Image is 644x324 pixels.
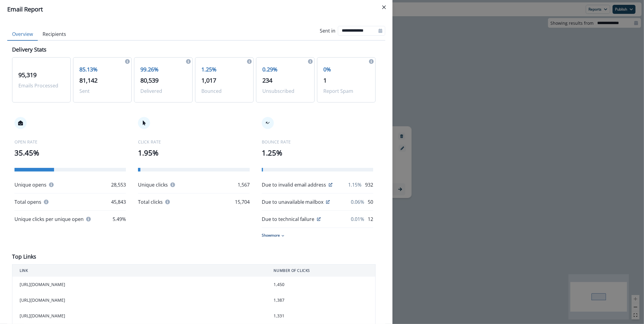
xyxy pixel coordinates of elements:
p: Due to technical failure [262,215,315,223]
p: Bounced [201,87,247,95]
td: [URL][DOMAIN_NAME] [12,308,267,324]
button: Recipients [38,28,71,41]
span: 80,539 [140,76,159,84]
p: Report Spam [323,87,369,95]
p: 35.45% [14,147,126,158]
p: 1.15% [348,181,361,188]
p: Delivery Stats [12,46,46,54]
p: 1.95% [138,147,249,158]
td: [URL][DOMAIN_NAME] [12,277,267,292]
p: Unsubscribed [262,87,308,95]
p: 1.25% [201,65,247,74]
td: 1,331 [267,308,376,324]
p: Total clicks [138,198,163,206]
p: 0.06% [351,198,364,206]
p: Delivered [140,87,186,95]
button: Overview [7,28,38,41]
th: LINK [12,265,267,277]
p: CLICK RATE [138,139,249,145]
p: Unique clicks [138,181,168,188]
p: BOUNCE RATE [262,139,373,145]
div: Email Report [7,5,385,14]
p: Total opens [14,198,41,206]
p: Unique clicks per unique open [14,215,84,223]
p: 45,843 [111,198,126,206]
p: 932 [365,181,373,188]
span: 95,319 [18,71,37,79]
td: 1,387 [267,292,376,308]
th: NUMBER OF CLICKS [267,265,376,277]
p: Show more [262,233,280,238]
p: Emails Processed [18,82,64,89]
p: 99.26% [140,65,186,74]
p: Top Links [12,253,36,261]
p: 1.25% [262,147,373,158]
p: 50 [368,198,373,206]
p: 28,553 [111,181,126,188]
span: 1 [323,76,327,84]
p: OPEN RATE [14,139,126,145]
p: 0% [323,65,369,74]
span: 1,017 [201,76,216,84]
p: 0.29% [262,65,308,74]
p: 12 [368,215,373,223]
p: Due to unavailable mailbox [262,198,324,206]
p: 15,704 [235,198,250,206]
span: 81,142 [79,76,98,84]
p: Sent [79,87,125,95]
p: Unique opens [14,181,46,188]
p: Sent in [320,27,335,34]
p: 5.49% [113,215,126,223]
td: [URL][DOMAIN_NAME] [12,292,267,308]
p: 0.01% [351,215,364,223]
span: 234 [262,76,272,84]
button: Close [379,2,389,12]
p: Due to invalid email address [262,181,326,188]
p: 85.13% [79,65,125,74]
td: 1,450 [267,277,376,292]
p: 1,567 [238,181,250,188]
